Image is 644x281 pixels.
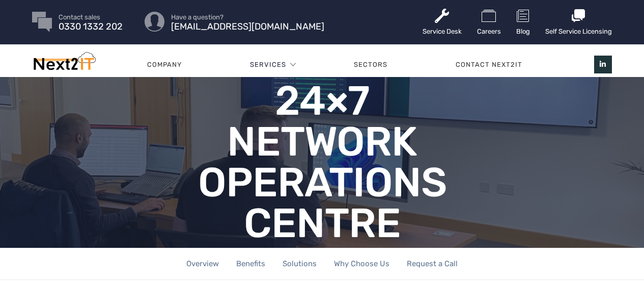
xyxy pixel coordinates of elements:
img: Next2IT [32,52,96,75]
a: Solutions [283,248,317,280]
a: Have a question? [EMAIL_ADDRESS][DOMAIN_NAME] [171,14,324,30]
a: Services [250,49,286,80]
span: 0330 1332 202 [59,23,123,30]
a: Contact sales 0330 1332 202 [59,14,123,30]
a: Benefits [236,248,265,280]
a: Why Choose Us [334,248,389,280]
a: Request a Call [407,248,458,280]
a: Sectors [320,49,422,80]
a: Contact Next2IT [422,49,556,80]
a: Overview [186,248,219,280]
span: [EMAIL_ADDRESS][DOMAIN_NAME] [171,23,324,30]
a: Company [113,49,216,80]
span: Have a question? [171,14,324,20]
span: Contact sales [59,14,123,20]
h1: 24×7 Network Operations Centre [177,81,467,244]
